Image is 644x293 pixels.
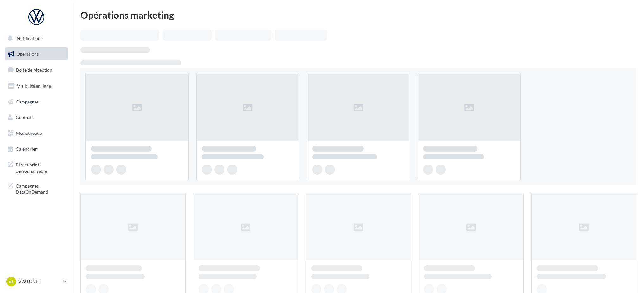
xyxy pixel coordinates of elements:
span: Médiathèque [16,130,42,136]
span: Notifications [17,35,42,41]
span: VL [9,278,14,285]
a: Campagnes DataOnDemand [4,179,69,198]
a: VL VW LUNEL [5,276,68,288]
div: Opérations marketing [80,10,636,20]
a: Boîte de réception [4,63,69,77]
span: Opérations [16,51,39,57]
span: Contacts [16,115,34,120]
span: Boîte de réception [16,67,52,72]
a: Calendrier [4,142,69,156]
span: Campagnes [16,99,39,104]
a: Médiathèque [4,127,69,140]
p: VW LUNEL [18,278,60,285]
a: Visibilité en ligne [4,79,69,93]
span: Calendrier [16,146,37,152]
span: Campagnes DataOnDemand [16,182,65,195]
span: Visibilité en ligne [17,83,51,89]
a: Opérations [4,47,69,61]
button: Notifications [4,32,66,45]
a: PLV et print personnalisable [4,158,69,177]
span: PLV et print personnalisable [16,160,65,174]
a: Contacts [4,111,69,124]
a: Campagnes [4,95,69,109]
